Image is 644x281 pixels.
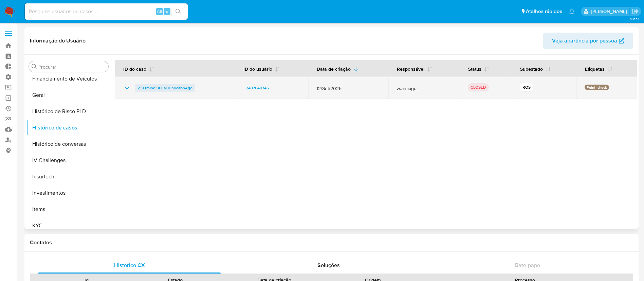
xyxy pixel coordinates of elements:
[26,136,111,152] button: Histórico de conversas
[32,64,37,69] button: Procurar
[26,120,111,136] button: Histórico de casos
[38,64,106,70] input: Procurar
[26,169,111,185] button: Insurtech
[552,33,617,49] span: Veja aparência por pessoa
[526,8,562,15] span: Atalhos rápidos
[543,33,633,49] button: Veja aparência por pessoa
[26,152,111,169] button: IV Challenges
[26,217,111,234] button: KYC
[26,71,111,87] button: Financiamento de Veículos
[166,8,168,15] span: s
[25,7,188,16] input: Pesquise usuários ou casos...
[26,87,111,103] button: Geral
[171,7,185,16] button: search-icon
[632,8,639,15] a: Sair
[26,201,111,217] button: Items
[26,103,111,120] button: Histórico de Risco PLD
[26,185,111,201] button: Investimentos
[30,37,86,44] h1: Informação do Usuário
[515,261,540,269] span: Bate-papo
[591,8,629,15] p: adriano.brito@mercadolivre.com
[569,8,575,14] a: Notificações
[317,261,340,269] span: Soluções
[114,261,145,269] span: Histórico CX
[157,8,162,15] span: Alt
[30,239,633,246] h1: Contatos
